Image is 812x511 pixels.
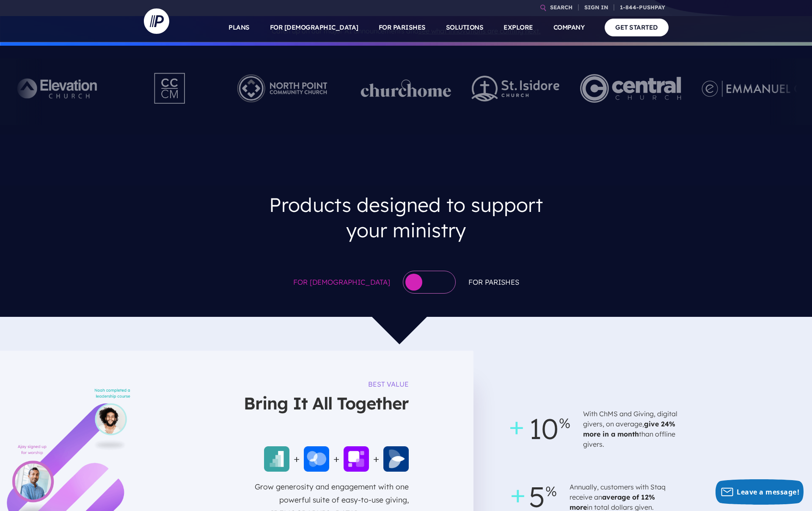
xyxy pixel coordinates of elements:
h3: Products designed to support your ministry [248,185,565,249]
img: icon_apps-bckgrnd-600x600-1.png [344,446,369,472]
img: pp_logos_2 [472,76,560,102]
span: For Parishes [468,276,519,288]
span: Leave a message! [737,487,799,497]
a: EXPLORE [504,13,533,42]
span: 10 [514,403,566,454]
h6: BEST VALUE [368,376,409,392]
img: Central Church Henderson NV [580,65,681,112]
h3: Bring It All Together [244,392,409,421]
b: give 24% more in a month [583,420,675,438]
a: GET STARTED [605,19,669,36]
button: Leave a message! [716,479,804,505]
a: FOR [DEMOGRAPHIC_DATA] [270,13,358,42]
img: pp_logos_1 [361,80,451,97]
span: + [289,450,304,468]
a: PLANS [228,13,250,42]
img: icon_giving-bckgrnd-600x600-1.png [264,446,289,472]
img: Pushpay_Logo__CCM [137,65,204,112]
span: + [369,450,384,468]
img: icon_chms-bckgrnd-600x600-1.png [304,446,329,472]
a: FOR PARISHES [379,13,426,42]
img: Pushpay_Logo__NorthPoint [224,65,341,112]
a: COMPANY [553,13,585,42]
p: With ChMS and Giving, digital givers, on average, than offline givers. [583,405,689,453]
span: + [329,450,344,468]
img: icon_insights-bckgrnd-600x600-1.png [383,446,409,472]
a: SOLUTIONS [446,13,484,42]
span: For [DEMOGRAPHIC_DATA] [293,276,390,288]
